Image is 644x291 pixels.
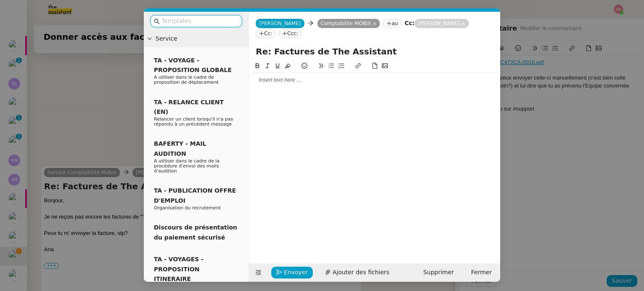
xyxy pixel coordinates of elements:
[259,21,301,26] span: [PERSON_NAME]
[320,267,394,278] button: Ajouter des fichiers
[154,256,203,282] span: TA - VOYAGES - PROPOSITION ITINERAIRE
[154,99,224,115] span: TA - RELANCE CLIENT (EN)
[383,19,401,28] nz-tag: au
[317,19,380,28] nz-tag: Comptabilite MOBIX
[144,31,249,47] div: Service
[271,267,313,278] button: Envoyer
[161,16,237,26] input: Templates
[154,116,233,127] span: Relancer un client lorsqu'il n'a pas répondu à un précédent message
[405,20,415,26] strong: Cc:
[256,29,275,38] nz-tag: Cc:
[418,267,459,278] button: Supprimer
[256,45,493,58] input: Subject
[332,268,389,277] span: Ajouter des fichiers
[154,57,231,73] span: TA - VOYAGE - PROPOSITION GLOBALE
[284,268,308,277] span: Envoyer
[154,224,237,240] span: Discours de présentation du paiement sécurisé
[415,19,469,28] nz-tag: [PERSON_NAME]
[154,205,221,211] span: Organisation du recrutement
[466,267,497,278] button: Fermer
[156,34,245,44] span: Service
[154,187,236,203] span: TA - PUBLICATION OFFRE D'EMPLOI
[154,158,220,174] span: A utiliser dans le cadre de la procédure d'envoi des mails d'audition
[279,29,301,38] nz-tag: Ccc:
[423,268,454,277] span: Supprimer
[154,140,206,157] span: BAFERTY - MAIL AUDITION
[471,268,492,277] span: Fermer
[154,75,218,85] span: A utiliser dans le cadre de proposition de déplacement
